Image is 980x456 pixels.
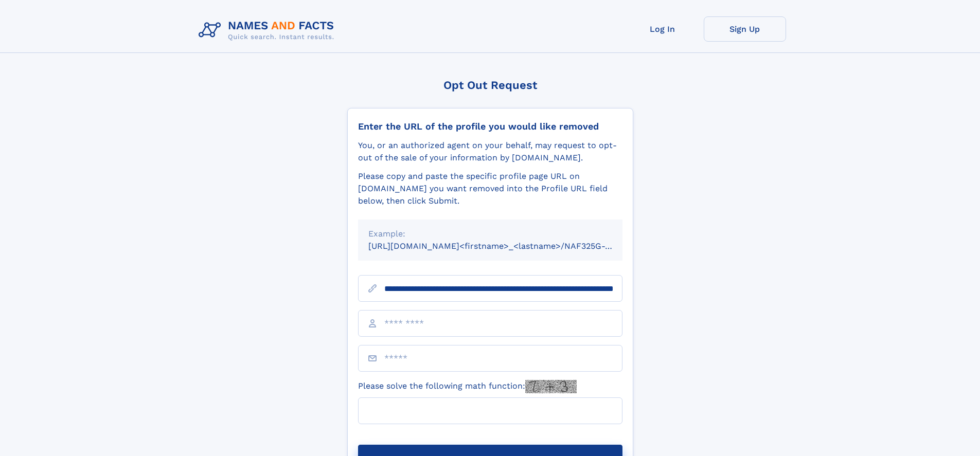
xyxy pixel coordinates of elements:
[347,79,633,92] div: Opt Out Request
[368,241,642,251] small: [URL][DOMAIN_NAME]<firstname>_<lastname>/NAF325G-xxxxxxxx
[358,121,622,132] div: Enter the URL of the profile you would like removed
[358,380,577,393] label: Please solve the following math function:
[704,16,786,42] a: Sign Up
[368,228,612,240] div: Example:
[358,139,622,164] div: You, or an authorized agent on your behalf, may request to opt-out of the sale of your informatio...
[194,16,343,44] img: Logo Names and Facts
[358,170,622,207] div: Please copy and paste the specific profile page URL on [DOMAIN_NAME] you want removed into the Pr...
[621,16,704,42] a: Log In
